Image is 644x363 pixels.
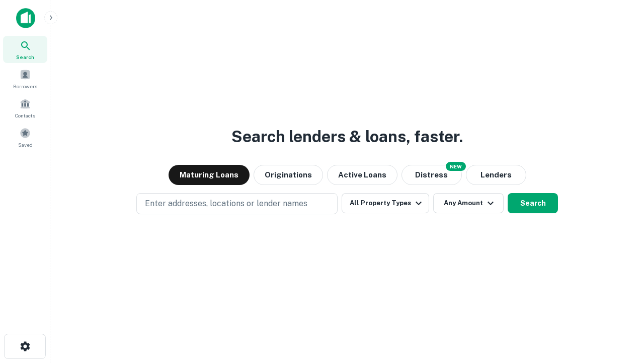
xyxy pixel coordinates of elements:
[3,36,47,63] a: Search
[18,141,33,149] span: Saved
[3,124,47,151] a: Saved
[145,198,307,210] p: Enter addresses, locations or lender names
[231,125,463,149] h3: Search lenders & loans, faster.
[169,165,250,185] button: Maturing Loans
[508,193,558,213] button: Search
[342,193,429,213] button: All Property Types
[13,82,37,90] span: Borrowers
[16,8,35,28] img: capitalize-icon.png
[433,193,504,213] button: Any Amount
[446,162,466,171] div: NEW
[3,94,47,122] a: Contacts
[15,111,35,119] span: Contacts
[466,165,526,185] button: Lenders
[16,53,34,61] span: Search
[327,165,397,185] button: Active Loans
[594,282,644,331] iframe: Chat Widget
[136,193,338,214] button: Enter addresses, locations or lender names
[254,165,323,185] button: Originations
[401,165,462,185] button: Search distressed loans with lien and other non-mortgage details.
[3,65,47,92] a: Borrowers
